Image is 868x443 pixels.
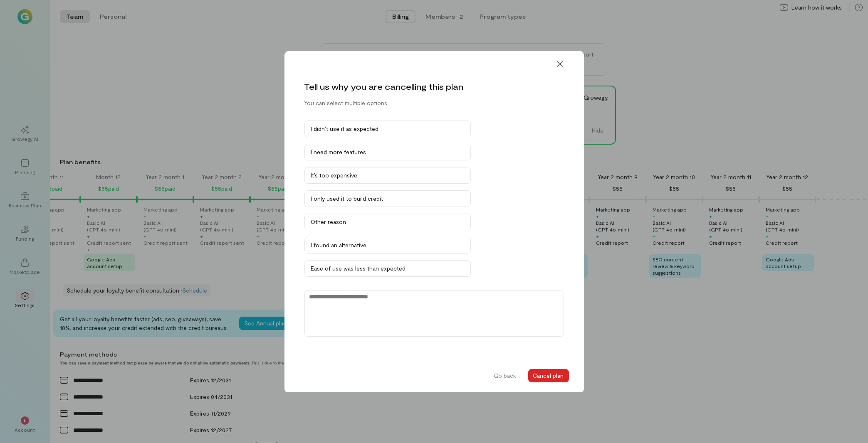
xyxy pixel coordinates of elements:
[489,369,522,382] button: Go back
[304,190,471,207] button: I only used it to build credit
[311,171,464,180] div: It’s too expensive
[304,81,464,92] div: Tell us why you are cancelling this plan
[311,125,464,133] div: I didn’t use it as expected
[311,148,464,156] div: I need more features
[304,99,389,107] div: You can select multiple options.
[304,237,471,253] button: I found an alternative
[311,264,464,273] div: Ease of use was less than expected
[311,194,464,203] div: I only used it to build credit
[304,167,471,184] button: It’s too expensive
[304,144,471,160] button: I need more features
[304,121,471,137] button: I didn’t use it as expected
[304,214,471,230] button: Other reason
[311,218,464,226] div: Other reason
[528,369,569,382] button: Cancel plan
[311,241,464,249] div: I found an alternative
[304,260,471,277] button: Ease of use was less than expected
